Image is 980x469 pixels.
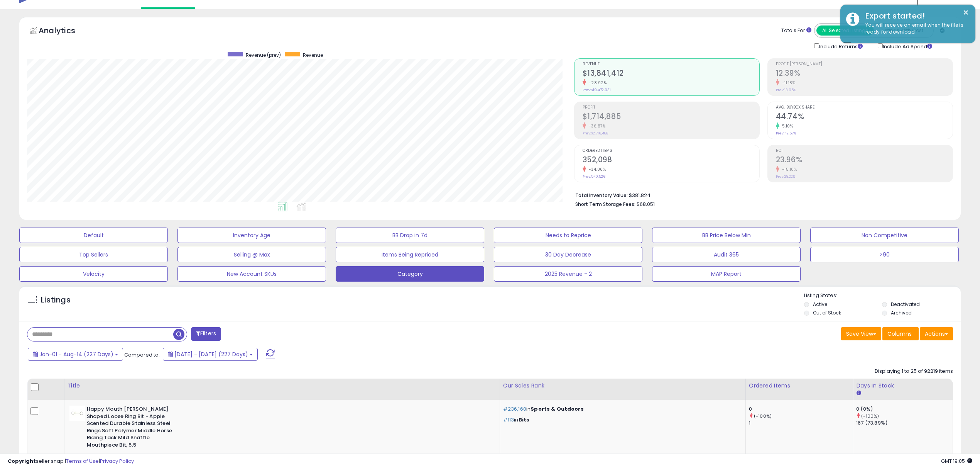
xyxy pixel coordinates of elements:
h2: 352,098 [583,155,759,166]
span: Columns [887,330,912,338]
button: Actions [920,327,953,340]
b: Happy Mouth [PERSON_NAME] Shaped Loose Ring Bit - Apple Scented Durable Stainless Steel Rings Sof... [87,406,181,450]
span: Avg. Buybox Share [776,105,953,110]
div: Export started! [860,10,970,22]
small: -28.92% [586,80,607,86]
label: Out of Stock [813,309,841,316]
div: 1 [749,420,853,427]
h2: $1,714,885 [583,112,759,122]
small: Prev: $2,716,488 [583,131,608,136]
div: You will receive an email when the file is ready for download [860,22,970,36]
div: Title [68,382,497,390]
span: Profit [583,105,759,110]
button: BB Drop in 7d [336,228,484,243]
span: Revenue [303,52,323,58]
span: #113 [503,416,514,423]
div: Displaying 1 to 25 of 92219 items [875,368,953,375]
p: Listing States: [804,292,961,299]
strong: Copyright [8,457,36,465]
label: Deactivated [891,301,920,308]
button: Jan-01 - Aug-14 (227 Days) [28,348,123,361]
div: Include Returns [808,42,872,51]
div: 167 (73.89%) [856,420,953,427]
div: Cur Sales Rank [503,382,742,390]
div: seller snap | | [8,458,134,465]
button: Inventory Age [177,228,326,243]
img: 21nlOdnIfDL._SL40_.jpg [69,406,85,421]
small: -34.86% [586,167,606,172]
button: Velocity [19,266,168,282]
button: New Account SKUs [177,266,326,282]
span: [DATE] - [DATE] (227 Days) [174,350,248,358]
h5: Listings [41,295,71,306]
small: Prev: 28.22% [776,174,795,179]
button: Non Competitive [810,228,959,243]
button: Save View [841,327,881,340]
span: Sports & Outdoors [531,405,584,413]
button: 2025 Revenue - 2 [494,266,642,282]
div: Totals For [781,27,811,34]
div: Days In Stock [856,382,950,390]
button: MAP Report [652,266,801,282]
span: $68,051 [637,201,655,208]
small: Prev: 13.95% [776,88,796,92]
div: Include Ad Spend [872,42,945,51]
small: 5.10% [779,123,793,129]
span: Compared to: [124,351,160,359]
span: ROI [776,149,953,153]
span: Revenue (prev) [246,52,281,58]
button: All Selected Listings [816,25,874,36]
button: Default [19,228,168,243]
p: in [503,416,740,423]
div: 0 [749,406,853,413]
h2: 23.96% [776,155,953,166]
button: Selling @ Max [177,247,326,262]
small: Prev: 540,526 [583,174,605,179]
button: Needs to Reprice [494,228,642,243]
b: Total Inventory Value: [575,192,628,199]
small: -15.10% [779,167,797,172]
small: -36.87% [586,123,606,129]
li: $381,824 [575,190,948,199]
button: Audit 365 [652,247,801,262]
span: 2025-08-14 19:05 GMT [941,457,972,465]
span: #236,160 [503,405,526,413]
h2: 44.74% [776,112,953,122]
h2: $13,841,412 [583,69,759,79]
span: Jan-01 - Aug-14 (227 Days) [39,350,113,358]
button: Filters [191,327,221,341]
span: Ordered Items [583,149,759,153]
small: -11.18% [779,80,796,86]
div: 0 (0%) [856,406,953,413]
a: Terms of Use [66,457,99,465]
a: Privacy Policy [100,457,134,465]
small: Prev: $19,472,931 [583,88,611,92]
h5: Analytics [39,25,90,38]
b: Short Term Storage Fees: [575,201,635,207]
button: Items Being Repriced [336,247,484,262]
label: Active [813,301,827,308]
span: Profit [PERSON_NAME] [776,62,953,66]
div: Ordered Items [749,382,850,390]
button: × [963,8,969,17]
button: [DATE] - [DATE] (227 Days) [163,348,258,361]
button: Columns [882,327,919,340]
small: (-100%) [861,413,879,419]
span: Bits [519,416,530,423]
button: BB Price Below Min [652,228,801,243]
h2: 12.39% [776,69,953,79]
button: 30 Day Decrease [494,247,642,262]
button: >90 [810,247,959,262]
small: Prev: 42.57% [776,131,796,136]
p: in [503,406,740,413]
button: Top Sellers [19,247,168,262]
small: Days In Stock. [856,390,861,397]
button: Category [336,266,484,282]
small: (-100%) [754,413,772,419]
label: Archived [891,309,912,316]
span: Revenue [583,62,759,66]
